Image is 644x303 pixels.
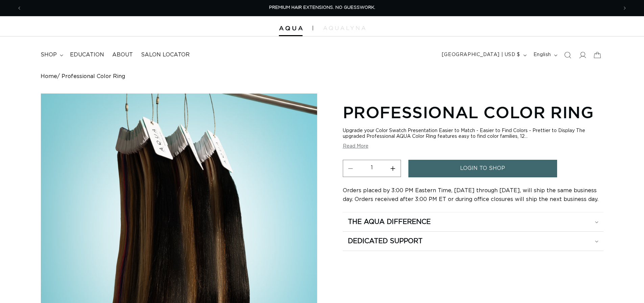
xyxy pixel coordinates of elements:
[66,47,108,62] a: Education
[62,73,125,80] span: Professional Color Ring
[529,49,560,61] button: English
[560,48,575,62] summary: Search
[323,26,365,30] img: aqualyna.com
[108,47,137,62] a: About
[343,232,603,251] summary: Dedicated Support
[343,144,368,149] button: Read More
[269,5,375,10] span: PREMIUM HAIR EXTENSIONS. NO GUESSWORK.
[137,47,194,62] a: Salon Locator
[408,160,557,177] a: login to shop
[112,51,133,58] span: About
[41,73,603,80] nav: breadcrumbs
[279,26,303,31] img: Aqua Hair Extensions
[70,51,104,58] span: Education
[12,2,27,15] button: Previous announcement
[343,212,603,231] summary: The Aqua Difference
[442,51,520,58] span: [GEOGRAPHIC_DATA] | USD $
[41,73,57,80] a: Home
[533,51,551,58] span: English
[460,160,505,177] span: login to shop
[37,47,66,62] summary: shop
[343,128,603,140] div: Upgrade your Color Swatch Presentation Easier to Match - Easier to Find Colors - Prettier to Disp...
[348,218,431,226] h2: The Aqua Difference
[438,49,529,61] button: [GEOGRAPHIC_DATA] | USD $
[343,102,603,123] h1: Professional Color Ring
[141,51,190,58] span: Salon Locator
[343,188,598,202] span: Orders placed by 3:00 PM Eastern Time, [DATE] through [DATE], will ship the same business day. Or...
[348,237,423,246] h2: Dedicated Support
[41,51,57,58] span: shop
[617,2,632,15] button: Next announcement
